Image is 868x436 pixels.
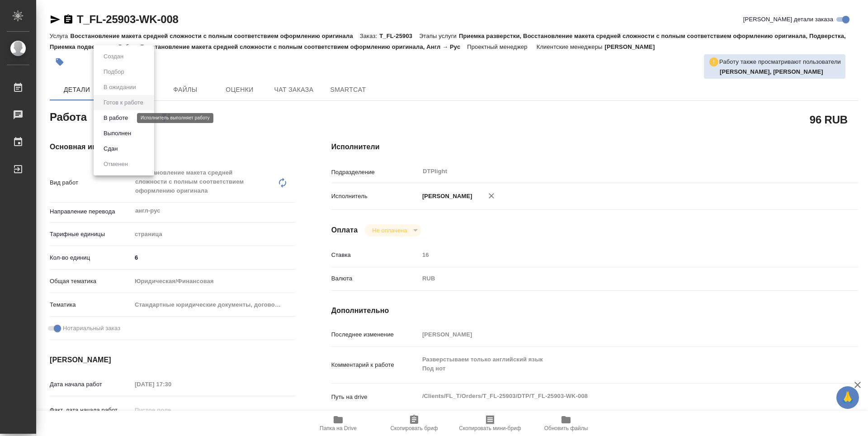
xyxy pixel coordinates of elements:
button: Сдан [101,144,120,154]
button: Готов к работе [101,98,146,108]
button: Отменен [101,159,131,169]
button: В ожидании [101,82,139,92]
button: Подбор [101,67,127,77]
button: Выполнен [101,128,134,138]
button: Создан [101,52,126,62]
button: В работе [101,113,131,123]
